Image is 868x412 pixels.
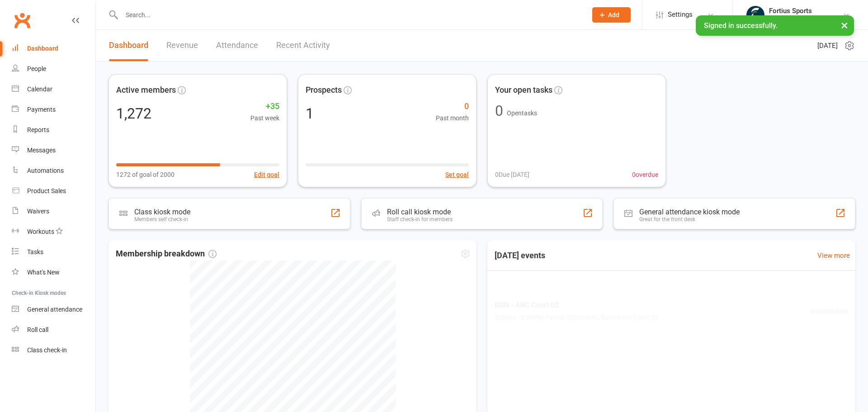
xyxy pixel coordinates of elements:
[116,247,217,260] span: Membership breakdown
[487,247,552,264] h3: [DATE] events
[306,84,342,97] span: Prospects
[134,216,190,223] div: Members self check-in
[306,106,314,121] div: 1
[27,208,49,215] div: Waivers
[639,216,740,223] div: Great for the front desk
[12,262,95,283] a: What's New
[817,40,838,51] span: [DATE]
[27,126,49,133] div: Reports
[27,248,43,256] div: Tasks
[769,15,830,23] div: [GEOGRAPHIC_DATA]
[11,9,33,32] a: Clubworx
[12,59,95,79] a: People
[12,120,95,140] a: Reports
[495,299,658,311] span: BGN - ARC Court 02
[746,6,764,24] img: thumb_image1743802567.png
[254,170,279,180] button: Edit goal
[27,65,46,72] div: People
[495,170,529,180] span: 0 Due [DATE]
[12,99,95,120] a: Payments
[276,30,330,61] a: Recent Activity
[27,106,56,113] div: Payments
[250,100,279,113] span: +35
[12,242,95,262] a: Tasks
[668,5,693,25] span: Settings
[116,170,175,180] span: 1272 of goal of 2000
[12,340,95,360] a: Class kiosk mode
[12,299,95,320] a: General attendance kiosk mode
[27,45,58,52] div: Dashboard
[632,170,658,180] span: 0 overdue
[12,161,95,181] a: Automations
[769,7,830,15] div: Fortius Sports
[216,30,258,61] a: Attendance
[116,106,151,121] div: 1,272
[387,208,453,216] div: Roll call kiosk mode
[436,113,469,123] span: Past month
[27,269,60,276] div: What's New
[12,140,95,161] a: Messages
[387,216,453,223] div: Staff check-in for members
[27,326,48,333] div: Roll call
[116,84,176,97] span: Active members
[119,9,580,21] input: Search...
[608,11,619,19] span: Add
[12,181,95,201] a: Product Sales
[495,84,552,97] span: Your open tasks
[436,100,469,113] span: 0
[836,15,853,35] button: ×
[27,187,66,194] div: Product Sales
[27,306,82,313] div: General attendance
[445,170,469,180] button: Set goal
[27,147,56,154] div: Messages
[109,30,148,61] a: Dashboard
[166,30,198,61] a: Revenue
[12,320,95,340] a: Roll call
[507,109,537,117] span: Open tasks
[704,21,778,30] span: Signed in successfully.
[12,222,95,242] a: Workouts
[810,306,848,316] span: 0 / 0 attendees
[250,113,279,123] span: Past week
[27,228,54,235] div: Workouts
[12,79,95,99] a: Calendar
[495,313,658,323] span: 5:00PM - 8:00PM | Fortius Sports | ARC Badminton Court 02
[27,167,64,174] div: Automations
[12,38,95,59] a: Dashboard
[639,208,740,216] div: General attendance kiosk mode
[134,208,190,216] div: Class kiosk mode
[12,201,95,222] a: Waivers
[27,85,52,93] div: Calendar
[27,346,67,354] div: Class check-in
[592,7,631,23] button: Add
[495,104,503,118] div: 0
[817,250,850,261] a: View more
